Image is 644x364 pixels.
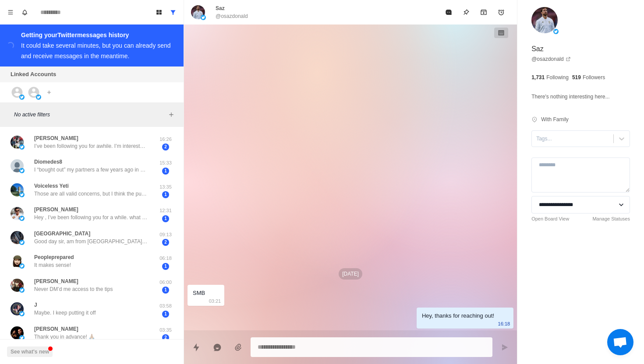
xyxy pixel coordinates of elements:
p: [DATE] [339,268,362,280]
p: I “bought out” my partners a few years ago in my DME business. However, I’ve never been on the bu... [34,166,148,174]
a: Manage Statuses [592,215,630,223]
img: picture [19,144,25,150]
button: Archive [475,3,492,21]
p: With Family [541,115,569,123]
div: Hey, thanks for reaching out! [422,311,494,321]
span: 1 [162,191,169,198]
p: 1,731 [531,73,545,81]
button: Reply with AI [209,339,226,356]
button: Board View [152,5,166,19]
img: picture [11,326,24,339]
img: picture [191,5,205,19]
p: Linked Accounts [11,70,56,79]
p: No active filters [14,111,166,119]
img: picture [36,94,41,100]
img: picture [19,263,25,269]
img: picture [19,335,25,340]
p: [PERSON_NAME] [34,325,78,333]
p: 16:26 [155,136,177,143]
img: picture [11,302,24,315]
a: Open chat [607,329,633,355]
p: 16:18 [498,319,510,329]
button: Quick replies [188,339,205,356]
p: 03:21 [209,296,221,306]
span: 1 [162,311,169,318]
div: It could take several minutes, but you can already send and receive messages in the meantime. [21,42,171,59]
p: Good day sir, am from [GEOGRAPHIC_DATA]/DRC. i have been following you on twitter for a while and... [34,238,148,245]
p: 06:00 [155,279,177,286]
img: picture [553,29,559,34]
p: Voiceless Yeti [34,182,69,190]
img: picture [11,255,24,268]
p: Following [546,73,569,81]
p: J [34,301,37,309]
img: picture [19,216,25,221]
p: [PERSON_NAME] [34,134,78,142]
p: 519 [572,73,581,81]
span: 2 [162,143,169,150]
p: Maybe. I keep putting it off [34,309,96,317]
button: See what's new [7,346,53,357]
p: It makes sense! [34,261,71,269]
p: 03:58 [155,302,177,310]
p: 12:31 [155,207,177,214]
img: picture [11,136,24,149]
img: picture [11,207,24,220]
p: 06:18 [155,255,177,262]
img: picture [19,168,25,173]
img: picture [11,183,24,196]
p: [GEOGRAPHIC_DATA] [34,230,90,238]
p: 09:13 [155,231,177,238]
p: 03:35 [155,326,177,334]
img: picture [19,240,25,245]
img: picture [531,7,558,33]
p: [PERSON_NAME] [34,206,78,213]
button: Add filters [166,109,177,120]
img: picture [19,192,25,197]
p: There's nothing interesting here... [531,92,609,101]
button: Menu [4,5,18,19]
button: Add reminder [492,3,510,21]
button: Show all conversations [166,5,180,19]
p: I’ve been following you for awhile. I’m interested in your methods and ways [34,142,148,150]
img: picture [11,159,24,172]
span: 1 [162,215,169,222]
p: 13:35 [155,183,177,191]
div: Getting your Twitter messages history [21,30,173,40]
img: picture [19,94,25,100]
button: Add account [44,87,54,98]
img: picture [201,15,206,20]
button: Pin [457,3,475,21]
a: @osazdonald [531,55,571,63]
div: SMB [193,288,205,298]
span: 2 [162,239,169,246]
p: [PERSON_NAME] [34,277,78,285]
p: Saz [216,4,225,12]
p: Followers [583,73,605,81]
a: Open Board View [531,215,569,223]
button: Send message [496,339,513,356]
p: 15:33 [155,159,177,167]
p: Those are all valid concerns, but I think the purchase cost is the biggest factor for me [34,190,148,198]
button: Add media [230,339,247,356]
img: picture [11,279,24,292]
img: picture [19,311,25,316]
p: Peopleprepared [34,253,74,261]
button: Mark as read [440,3,457,21]
p: Thank you in advance! 🙏🏽 [34,333,95,341]
span: 1 [162,287,169,294]
button: Notifications [18,5,32,19]
img: picture [11,231,24,244]
p: Hey , I’ve been following you for a while. what trucking management company did you go with? [34,213,148,221]
span: 1 [162,168,169,175]
span: 1 [162,263,169,270]
span: 2 [162,334,169,341]
p: Saz [531,44,544,54]
img: picture [19,287,25,293]
p: Diomedes8 [34,158,62,166]
p: @osazdonald [216,12,248,20]
p: Never DM’d me access to the tips [34,285,113,293]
